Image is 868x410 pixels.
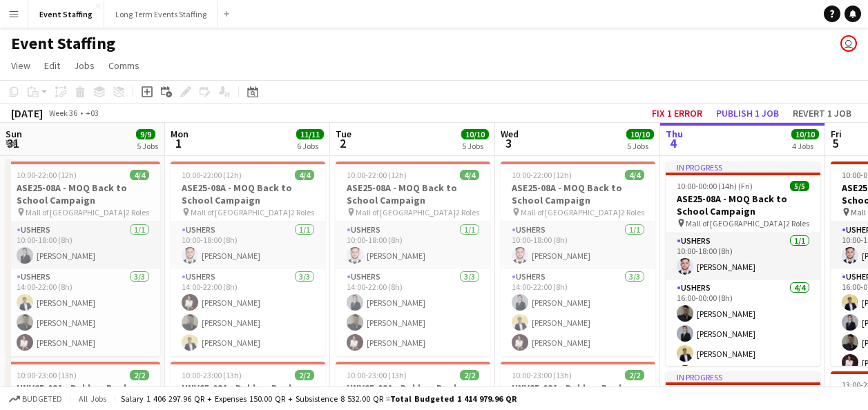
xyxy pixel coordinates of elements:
[666,162,820,173] div: In progress
[336,128,351,140] span: Tue
[512,370,572,380] span: 10:00-23:00 (13h)
[646,104,708,122] button: Fix 1 error
[501,222,655,269] app-card-role: Ushers1/110:00-18:00 (8h)[PERSON_NAME]
[666,193,820,217] h3: ASE25-08A - MOQ Back to School Campaign
[171,182,325,206] h3: ASE25-08A - MOQ Back to School Campaign
[7,391,64,407] button: Budgeted
[336,382,490,407] h3: UNV25-08A - Dukhan Bank Ushers
[686,218,786,228] span: Mall of [GEOGRAPHIC_DATA]
[356,207,456,217] span: Mall of [GEOGRAPHIC_DATA]
[666,371,820,382] div: In progress
[790,181,809,191] span: 5/5
[347,170,407,180] span: 10:00-22:00 (12h)
[336,222,490,269] app-card-role: Ushers1/110:00-18:00 (8h)[PERSON_NAME]
[136,129,155,139] span: 9/9
[666,128,683,140] span: Thu
[627,141,653,151] div: 5 Jobs
[108,59,139,72] span: Comms
[347,370,407,380] span: 10:00-23:00 (13h)
[336,162,490,356] app-job-card: 10:00-22:00 (12h)4/4ASE25-08A - MOQ Back to School Campaign Mall of [GEOGRAPHIC_DATA]2 RolesUsher...
[456,207,479,217] span: 2 Roles
[130,370,149,380] span: 2/2
[840,35,857,52] app-user-avatar: Events Staffing Team
[171,382,325,407] h3: UNV25-08A - Dukhan Bank Ushers
[22,394,62,404] span: Budgeted
[76,393,109,404] span: All jobs
[6,162,160,356] app-job-card: 10:00-22:00 (12h)4/4ASE25-08A - MOQ Back to School Campaign Mall of [GEOGRAPHIC_DATA]2 RolesUsher...
[6,57,36,75] a: View
[711,104,784,122] button: Publish 1 job
[677,181,753,191] span: 10:00-00:00 (14h) (Fri)
[171,269,325,356] app-card-role: Ushers3/314:00-22:00 (8h)[PERSON_NAME][PERSON_NAME][PERSON_NAME]
[501,162,655,356] app-job-card: 10:00-22:00 (12h)4/4ASE25-08A - MOQ Back to School Campaign Mall of [GEOGRAPHIC_DATA]2 RolesUsher...
[787,104,857,122] button: Revert 1 job
[831,128,842,140] span: Fri
[499,135,519,151] span: 3
[666,162,820,366] app-job-card: In progress10:00-00:00 (14h) (Fri)5/5ASE25-08A - MOQ Back to School Campaign Mall of [GEOGRAPHIC_...
[664,135,683,151] span: 4
[68,57,100,75] a: Jobs
[786,218,809,228] span: 2 Roles
[621,207,644,217] span: 2 Roles
[666,233,820,280] app-card-role: Ushers1/110:00-18:00 (8h)[PERSON_NAME]
[121,393,517,404] div: Salary 1 406 297.96 QR + Expenses 150.00 QR + Subsistence 8 532.00 QR =
[11,33,115,54] h1: Event Staffing
[6,269,160,356] app-card-role: Ushers3/314:00-22:00 (8h)[PERSON_NAME][PERSON_NAME][PERSON_NAME]
[501,128,519,140] span: Wed
[3,135,22,151] span: 31
[191,207,291,217] span: Mall of [GEOGRAPHIC_DATA]
[126,207,149,217] span: 2 Roles
[295,370,314,380] span: 2/2
[39,57,66,75] a: Edit
[171,128,189,140] span: Mon
[171,162,325,356] app-job-card: 10:00-22:00 (12h)4/4ASE25-08A - MOQ Back to School Campaign Mall of [GEOGRAPHIC_DATA]2 RolesUsher...
[390,393,517,404] span: Total Budgeted 1 414 979.96 QR
[291,207,314,217] span: 2 Roles
[44,59,60,72] span: Edit
[501,182,655,206] h3: ASE25-08A - MOQ Back to School Campaign
[460,170,479,180] span: 4/4
[792,141,818,151] div: 4 Jobs
[17,170,77,180] span: 10:00-22:00 (12h)
[26,207,126,217] span: Mall of [GEOGRAPHIC_DATA]
[625,370,644,380] span: 2/2
[11,59,30,72] span: View
[6,128,22,140] span: Sun
[501,269,655,356] app-card-role: Ushers3/314:00-22:00 (8h)[PERSON_NAME][PERSON_NAME][PERSON_NAME]
[501,382,655,407] h3: UNV25-08A - Dukhan Bank Ushers
[829,135,842,151] span: 5
[460,370,479,380] span: 2/2
[334,135,351,151] span: 2
[336,182,490,206] h3: ASE25-08A - MOQ Back to School Campaign
[666,280,820,387] app-card-role: Ushers4/416:00-00:00 (8h)[PERSON_NAME][PERSON_NAME][PERSON_NAME]
[6,382,160,407] h3: UNV25-08A - Dukhan Bank Ushers
[86,108,99,118] div: +03
[461,129,489,139] span: 10/10
[296,129,324,139] span: 11/11
[297,141,323,151] div: 6 Jobs
[168,135,189,151] span: 1
[512,170,572,180] span: 10:00-22:00 (12h)
[521,207,621,217] span: Mall of [GEOGRAPHIC_DATA]
[625,170,644,180] span: 4/4
[11,106,43,120] div: [DATE]
[17,370,77,380] span: 10:00-23:00 (13h)
[626,129,654,139] span: 10/10
[104,1,218,28] button: Long Term Events Staffing
[336,269,490,356] app-card-role: Ushers3/314:00-22:00 (8h)[PERSON_NAME][PERSON_NAME][PERSON_NAME]
[791,129,819,139] span: 10/10
[6,222,160,269] app-card-role: Ushers1/110:00-18:00 (8h)[PERSON_NAME]
[295,170,314,180] span: 4/4
[182,170,242,180] span: 10:00-22:00 (12h)
[28,1,104,28] button: Event Staffing
[74,59,95,72] span: Jobs
[46,108,80,118] span: Week 36
[137,141,158,151] div: 5 Jobs
[462,141,488,151] div: 5 Jobs
[130,170,149,180] span: 4/4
